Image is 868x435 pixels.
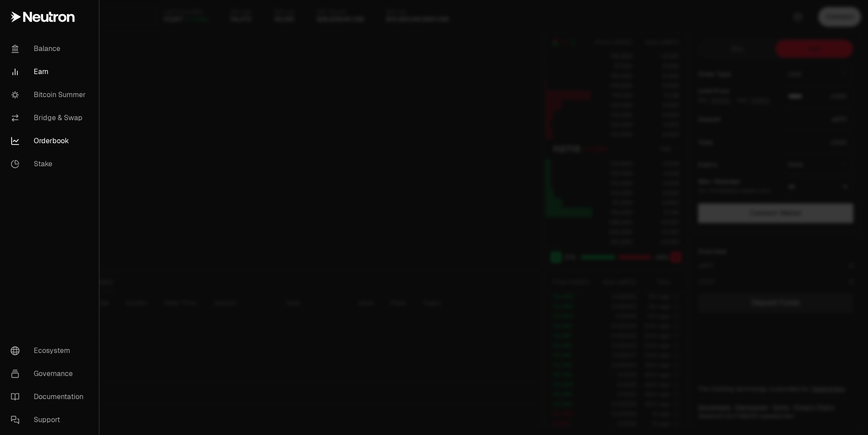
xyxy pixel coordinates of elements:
[4,408,95,431] a: Support
[4,60,95,83] a: Earn
[4,37,95,60] a: Balance
[4,129,95,153] a: Orderbook
[4,339,95,362] a: Ecosystem
[4,83,95,106] a: Bitcoin Summer
[4,385,95,408] a: Documentation
[4,362,95,385] a: Governance
[4,106,95,129] a: Bridge & Swap
[4,153,95,176] a: Stake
